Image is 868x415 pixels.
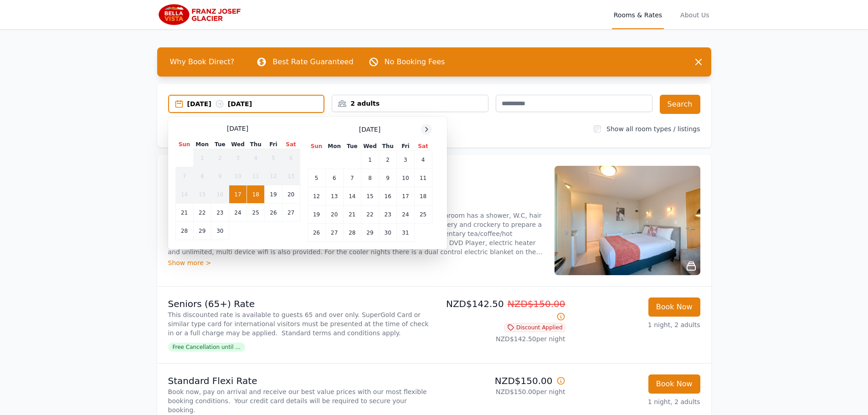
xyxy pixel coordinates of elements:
[211,222,229,240] td: 30
[343,169,361,187] td: 7
[397,187,414,205] td: 17
[379,151,397,169] td: 2
[308,187,325,205] td: 12
[227,124,248,133] span: [DATE]
[193,149,211,167] td: 1
[247,185,265,204] td: 18
[168,297,431,310] p: Seniors (65+) Rate
[379,224,397,242] td: 30
[325,142,343,151] th: Mon
[175,204,193,222] td: 21
[193,222,211,240] td: 29
[397,224,414,242] td: 31
[187,99,324,108] div: [DATE] [DATE]
[308,142,325,151] th: Sun
[247,149,265,167] td: 4
[397,205,414,224] td: 24
[163,53,242,71] span: Why Book Direct?
[265,204,282,222] td: 26
[265,185,282,204] td: 19
[414,151,432,169] td: 4
[414,142,432,151] th: Sat
[397,142,414,151] th: Fri
[211,149,229,167] td: 2
[325,224,343,242] td: 27
[361,224,379,242] td: 29
[438,387,565,396] p: NZD$150.00 per night
[229,140,247,149] th: Wed
[508,298,565,309] span: NZD$150.00
[175,222,193,240] td: 28
[361,151,379,169] td: 1
[282,204,300,222] td: 27
[308,169,325,187] td: 5
[211,140,229,149] th: Tue
[265,149,282,167] td: 5
[343,224,361,242] td: 28
[168,387,431,415] p: Book now, pay on arrival and receive our best value prices with our most flexible booking conditi...
[308,205,325,224] td: 19
[325,187,343,205] td: 13
[282,140,300,149] th: Sat
[361,169,379,187] td: 8
[247,204,265,222] td: 25
[168,343,245,352] span: Free Cancellation until ...
[379,187,397,205] td: 16
[397,169,414,187] td: 10
[361,205,379,224] td: 22
[379,169,397,187] td: 9
[660,95,700,114] button: Search
[385,56,445,67] p: No Booking Fees
[359,125,380,134] span: [DATE]
[211,204,229,222] td: 23
[648,374,700,394] button: Book Now
[168,310,431,338] p: This discounted rate is available to guests 65 and over only. SuperGold Card or similar type card...
[193,140,211,149] th: Mon
[504,323,565,332] span: Discount Applied
[282,149,300,167] td: 6
[193,167,211,185] td: 8
[229,167,247,185] td: 10
[282,167,300,185] td: 13
[175,140,193,149] th: Sun
[325,169,343,187] td: 6
[157,4,245,26] img: Bella Vista Franz Josef Glacier
[175,185,193,204] td: 14
[193,185,211,204] td: 15
[193,204,211,222] td: 22
[332,99,488,108] div: 2 adults
[414,169,432,187] td: 11
[308,224,325,242] td: 26
[229,204,247,222] td: 24
[361,187,379,205] td: 15
[414,205,432,224] td: 25
[265,140,282,149] th: Fri
[343,187,361,205] td: 14
[606,125,700,133] label: Show all room types / listings
[379,205,397,224] td: 23
[438,334,565,343] p: NZD$142.50 per night
[343,205,361,224] td: 21
[168,374,431,387] p: Standard Flexi Rate
[211,185,229,204] td: 16
[229,149,247,167] td: 3
[211,167,229,185] td: 9
[379,142,397,151] th: Thu
[573,397,700,406] p: 1 night, 2 adults
[272,56,353,67] p: Best Rate Guaranteed
[247,140,265,149] th: Thu
[325,205,343,224] td: 20
[175,167,193,185] td: 7
[265,167,282,185] td: 12
[438,374,565,387] p: NZD$150.00
[648,297,700,317] button: Book Now
[247,167,265,185] td: 11
[397,151,414,169] td: 3
[282,185,300,204] td: 20
[168,258,544,267] div: Show more >
[414,187,432,205] td: 18
[361,142,379,151] th: Wed
[343,142,361,151] th: Tue
[573,320,700,329] p: 1 night, 2 adults
[229,185,247,204] td: 17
